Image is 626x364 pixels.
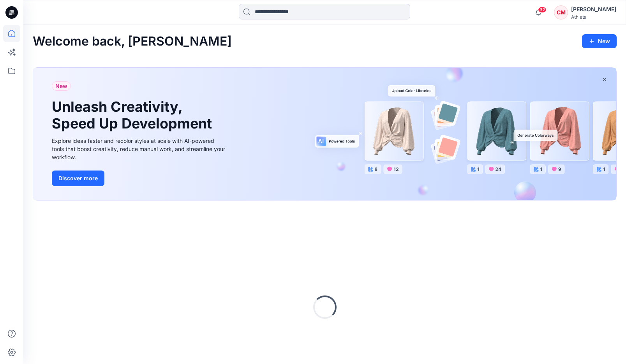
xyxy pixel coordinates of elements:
[571,14,616,20] div: Athleta
[52,171,104,186] button: Discover more
[52,171,227,186] a: Discover more
[52,137,227,161] div: Explore ideas faster and recolor styles at scale with AI-powered tools that boost creativity, red...
[55,81,67,91] span: New
[52,98,215,132] h1: Unleash Creativity, Speed Up Development
[538,7,547,13] span: 32
[571,5,616,14] div: [PERSON_NAME]
[582,34,617,48] button: New
[33,34,232,49] h2: Welcome back, [PERSON_NAME]
[554,5,568,19] div: CM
